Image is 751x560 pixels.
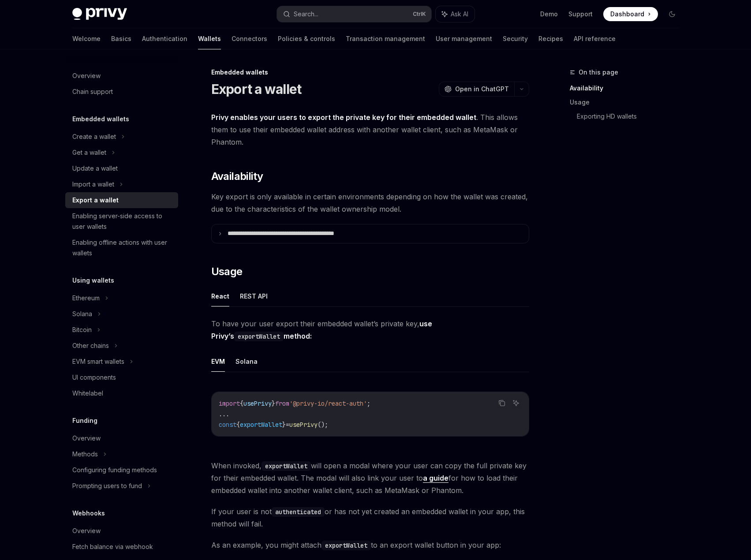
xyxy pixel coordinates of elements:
[72,526,101,536] div: Overview
[72,449,98,459] div: Methods
[211,68,529,77] div: Embedded wallets
[211,169,263,183] span: Availability
[211,113,476,122] strong: Privy enables your users to export the private key for their embedded wallet
[142,28,187,49] a: Authentication
[235,351,258,372] button: Solana
[570,81,686,95] a: Availability
[72,211,173,232] div: Enabling server-side access to user wallets
[72,415,97,426] h5: Funding
[211,351,225,372] button: EVM
[65,161,178,176] a: Update a wallet
[65,430,178,446] a: Overview
[211,111,529,148] span: . This allows them to use their embedded wallet address with another wallet client, such as MetaM...
[198,28,221,49] a: Wallets
[282,421,286,429] span: }
[72,163,118,174] div: Update a wallet
[65,84,178,100] a: Chain support
[111,28,131,49] a: Basics
[503,28,528,49] a: Security
[72,293,100,303] div: Ethereum
[455,85,509,93] span: Open in ChatGPT
[436,6,475,22] button: Ask AI
[211,286,229,306] button: React
[72,340,109,351] div: Other chains
[65,370,178,385] a: UI components
[211,190,529,215] span: Key export is only available in certain environments depending on how the wallet was created, due...
[579,67,618,78] span: On this page
[321,541,371,550] code: exportWallet
[277,6,431,22] button: Search...CtrlK
[423,474,448,483] a: a guide
[211,505,529,530] span: If your user is not or has not yet created an embedded wallet in your app, this method will fail.
[236,421,240,429] span: {
[413,11,426,18] span: Ctrl K
[568,10,593,19] a: Support
[610,10,644,19] span: Dashboard
[262,461,311,471] code: exportWallet
[211,265,243,279] span: Usage
[436,28,492,49] a: User management
[65,539,178,555] a: Fetch balance via webhook
[275,399,289,407] span: from
[65,385,178,401] a: Whitelabel
[243,399,272,407] span: usePrivy
[240,286,268,306] button: REST API
[234,332,284,341] code: exportWallet
[240,421,282,429] span: exportWallet
[603,7,658,21] a: Dashboard
[72,71,101,81] div: Overview
[272,507,325,517] code: authenticated
[65,68,178,84] a: Overview
[72,179,114,190] div: Import a wallet
[294,9,318,19] div: Search...
[289,421,318,429] span: usePrivy
[72,433,101,444] div: Overview
[289,399,367,407] span: '@privy-io/react-auth'
[211,317,529,342] span: To have your user export their embedded wallet’s private key,
[540,10,558,19] a: Demo
[219,421,236,429] span: const
[72,237,173,258] div: Enabling offline actions with user wallets
[72,465,157,475] div: Configuring funding methods
[72,114,129,124] h5: Embedded wallets
[65,235,178,261] a: Enabling offline actions with user wallets
[367,399,370,407] span: ;
[346,28,425,49] a: Transaction management
[72,372,116,383] div: UI components
[211,81,302,97] h1: Export a wallet
[72,28,101,49] a: Welcome
[211,539,529,551] span: As an example, you might attach to an export wallet button in your app:
[232,28,267,49] a: Connectors
[72,388,103,399] div: Whitelabel
[65,462,178,478] a: Configuring funding methods
[570,95,686,109] a: Usage
[577,109,686,123] a: Exporting HD wallets
[72,8,127,20] img: dark logo
[278,28,335,49] a: Policies & controls
[665,7,679,21] button: Toggle dark mode
[65,192,178,208] a: Export a wallet
[538,28,563,49] a: Recipes
[72,86,113,97] div: Chain support
[219,410,229,418] span: ...
[272,399,275,407] span: }
[72,309,92,319] div: Solana
[451,10,468,19] span: Ask AI
[318,421,328,429] span: ();
[72,356,124,367] div: EVM smart wallets
[72,481,142,491] div: Prompting users to fund
[65,523,178,539] a: Overview
[72,147,106,158] div: Get a wallet
[72,325,92,335] div: Bitcoin
[72,508,105,519] h5: Webhooks
[211,459,529,497] span: When invoked, will open a modal where your user can copy the full private key for their embedded ...
[510,397,522,409] button: Ask AI
[72,195,119,205] div: Export a wallet
[72,131,116,142] div: Create a wallet
[219,399,240,407] span: import
[240,399,243,407] span: {
[574,28,616,49] a: API reference
[211,319,432,340] strong: use Privy’s method:
[72,275,114,286] h5: Using wallets
[496,397,508,409] button: Copy the contents from the code block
